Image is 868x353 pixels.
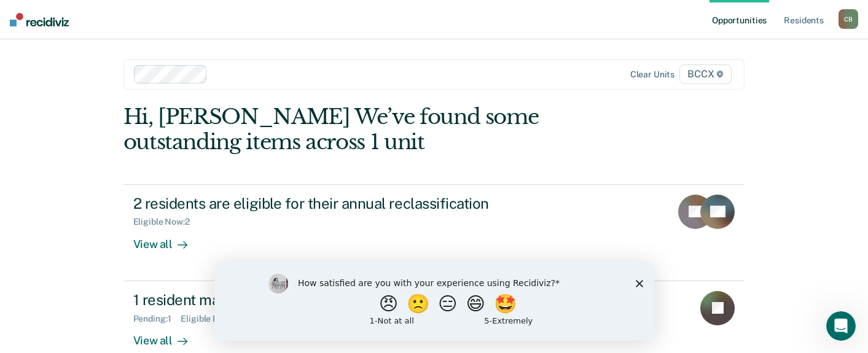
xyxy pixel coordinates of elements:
div: Pending : 1 [133,314,181,324]
div: View all [133,227,202,251]
div: View all [133,324,202,347]
iframe: Survey by Kim from Recidiviz [214,262,654,341]
span: BCCX [679,64,732,84]
div: Eligible Now : 1 [181,314,246,324]
iframe: Intercom live chat [826,311,856,341]
div: Eligible Now : 2 [133,217,200,227]
div: Hi, [PERSON_NAME] We’ve found some outstanding items across 1 unit [123,104,620,155]
div: C B [839,9,858,29]
img: Recidiviz [10,13,69,26]
button: CB [839,9,858,29]
div: 2 residents are eligible for their annual reclassification [133,195,565,212]
a: 2 residents are eligible for their annual reclassificationEligible Now:2View all [123,184,745,281]
div: Clear units [630,69,675,80]
div: 1 resident may need an Initial Classification [133,291,565,309]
